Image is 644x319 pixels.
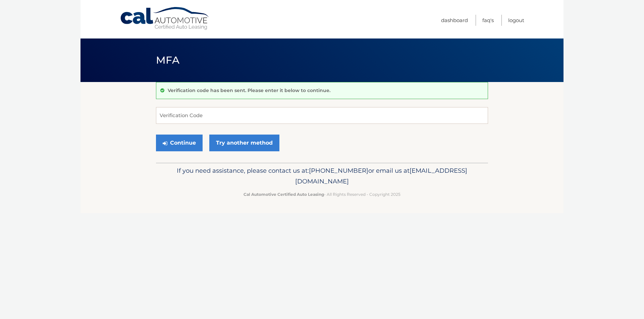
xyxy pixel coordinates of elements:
p: Verification code has been sent. Please enter it below to continue. [168,87,330,93]
a: FAQ's [482,15,494,26]
span: MFA [156,54,179,66]
a: Try another method [209,135,279,151]
a: Cal Automotive [120,7,210,30]
a: Dashboard [441,15,468,26]
a: Logout [508,15,524,26]
button: Continue [156,135,203,151]
span: [PHONE_NUMBER] [309,167,368,174]
span: [EMAIL_ADDRESS][DOMAIN_NAME] [295,167,467,185]
p: If you need assistance, please contact us at: or email us at [160,165,484,187]
p: - All Rights Reserved - Copyright 2025 [160,191,484,198]
strong: Cal Automotive Certified Auto Leasing [244,192,324,197]
input: Verification Code [156,107,488,124]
